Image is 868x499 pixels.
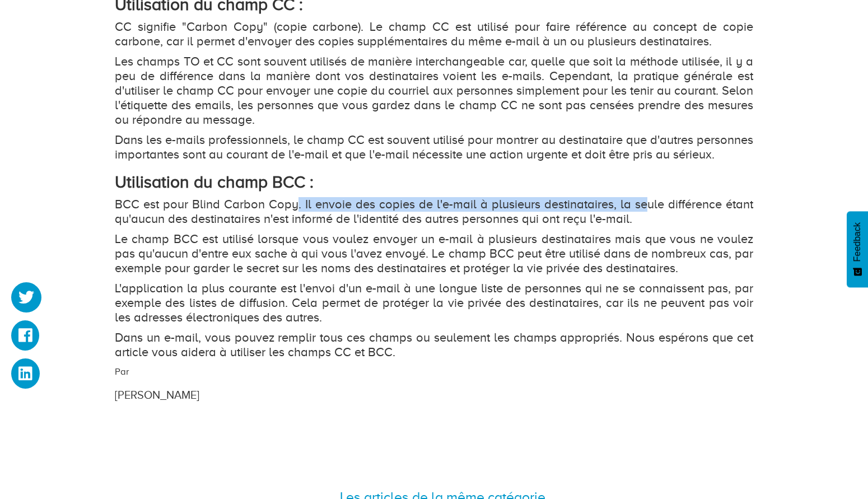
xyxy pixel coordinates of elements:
[115,172,314,192] strong: Utilisation du champ BCC :
[847,211,868,287] button: Feedback - Afficher l’enquête
[852,222,862,262] span: Feedback
[115,133,753,162] p: Dans les e-mails professionnels, le champ CC est souvent utilisé pour montrer au destinataire que...
[115,54,753,127] p: Les champs TO et CC sont souvent utilisés de manière interchangeable car, quelle que soit la méth...
[115,20,753,49] p: CC signifie "Carbon Copy" (copie carbone). Le champ CC est utilisé pour faire référence au concep...
[115,232,753,276] p: Le champ BCC est utilisé lorsque vous voulez envoyer un e-mail à plusieurs destinataires mais que...
[115,330,753,360] p: Dans un e-mail, vous pouvez remplir tous ces champs ou seulement les champs appropriés. Nous espé...
[115,197,753,226] p: BCC est pour Blind Carbon Copy. Il envoie des copies de l'e-mail à plusieurs destinataires, la se...
[115,389,644,401] h3: [PERSON_NAME]
[115,281,753,325] p: L'application la plus courante est l'envoi d'un e-mail à une longue liste de personnes qui ne se ...
[106,365,652,403] div: Par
